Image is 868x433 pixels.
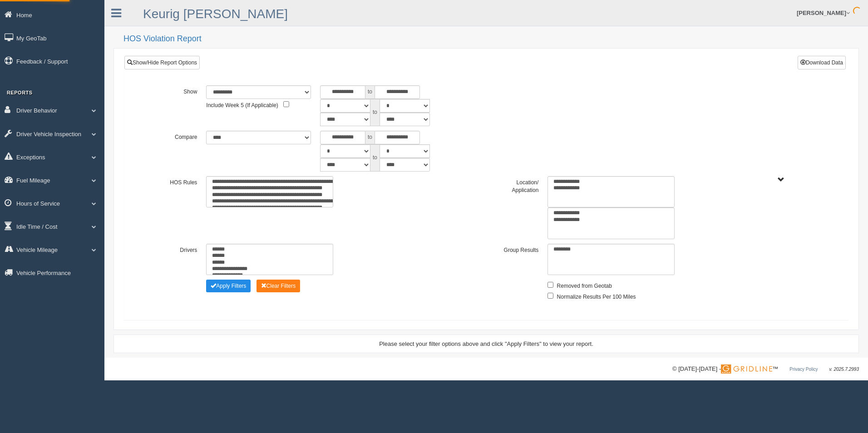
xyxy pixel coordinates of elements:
[365,131,375,144] span: to
[789,367,818,372] a: Privacy Policy
[145,131,202,142] label: Compare
[145,244,202,255] label: Drivers
[365,85,375,99] span: to
[370,144,380,172] span: to
[672,364,859,374] div: © [DATE]-[DATE] - ™
[123,34,859,44] h2: HOS Violation Report
[122,340,851,348] div: Please select your filter options above and click "Apply Filters" to view your report.
[557,280,612,290] label: Removed from Geotab
[370,99,380,126] span: to
[145,85,202,96] label: Show
[829,367,859,372] span: v. 2025.7.2993
[143,7,288,21] a: Keurig [PERSON_NAME]
[206,280,251,292] button: Change Filter Options
[206,99,278,110] label: Include Week 5 (If Applicable)
[557,290,636,301] label: Normalize Results Per 100 Miles
[145,176,202,187] label: HOS Rules
[798,56,846,69] button: Download Data
[721,364,772,374] img: Gridline
[124,56,200,69] a: Show/Hide Report Options
[486,176,543,195] label: Location/ Application
[256,280,301,292] button: Change Filter Options
[486,244,543,255] label: Group Results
